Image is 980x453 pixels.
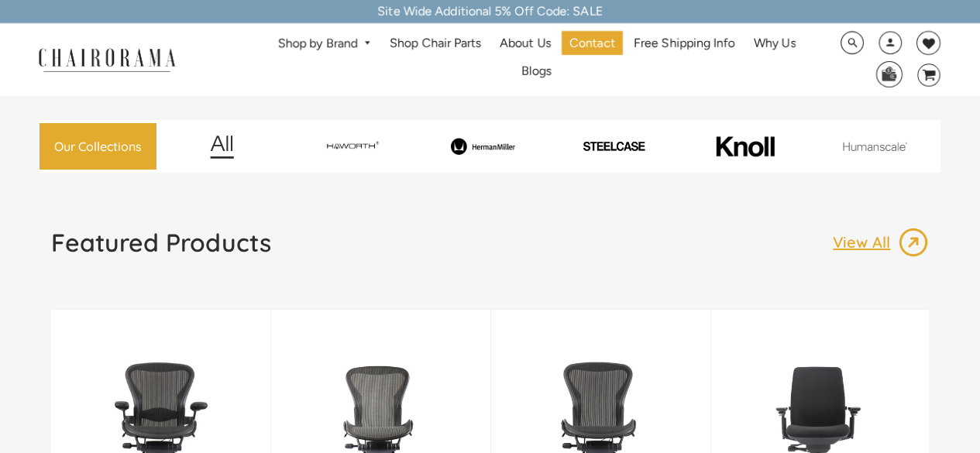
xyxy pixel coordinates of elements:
[250,31,824,88] nav: DesktopNavigation
[29,46,184,73] img: chairorama
[754,36,796,52] span: Why Us
[290,135,416,157] img: image_7_14f0750b-d084-457f-979a-a1ab9f6582c4.png
[551,140,677,152] img: PHOTO-2024-07-09-00-53-10-removebg-preview.png
[812,142,938,151] img: image_11.png
[514,60,559,84] a: Blogs
[51,227,271,270] a: Featured Products
[898,227,929,258] img: image_13.png
[521,63,552,80] span: Blogs
[51,227,271,258] h1: Featured Products
[833,227,929,258] a: View All
[420,138,546,154] img: image_8_173eb7e0-7579-41b4-bc8e-4ba0b8ba93e8.png
[877,62,901,85] img: WhatsApp_Image_2024-07-12_at_16.23.01.webp
[746,31,803,55] a: Why Us
[382,31,489,55] a: Shop Chair Parts
[500,36,551,52] span: About Us
[390,36,481,52] span: Shop Chair Parts
[492,31,559,55] a: About Us
[179,135,265,159] img: image_12.png
[40,123,156,170] a: Our Collections
[833,232,898,252] p: View All
[270,32,380,56] a: Shop by Brand
[626,31,743,55] a: Free Shipping Info
[569,36,615,52] span: Contact
[562,31,623,55] a: Contact
[634,36,735,52] span: Free Shipping Info
[682,135,808,158] img: image_10_1.png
